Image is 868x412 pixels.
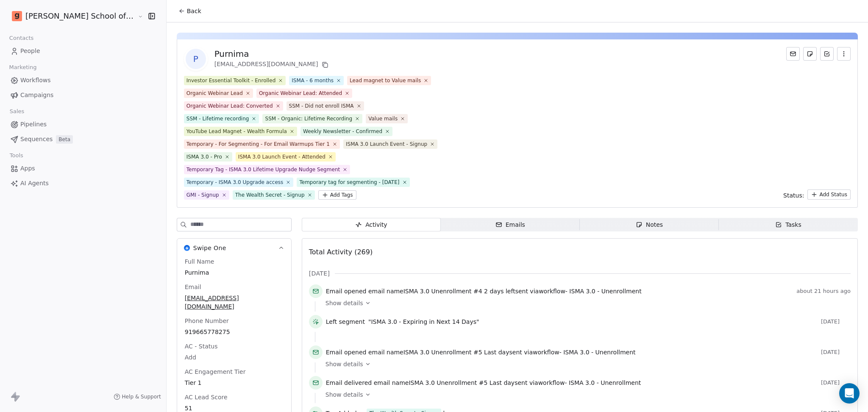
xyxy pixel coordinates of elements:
[185,268,284,277] span: Purnima
[6,61,40,74] span: Marketing
[6,32,37,45] span: Contacts
[325,360,845,368] a: Show details
[326,349,367,356] span: Email opened
[265,115,352,122] div: SSM - Organic: Lifetime Recording
[183,367,248,376] span: AC Engagement Tier
[20,135,53,144] span: Sequences
[186,166,340,173] div: Temporary Tag - ISMA 3.0 Lifetime Upgrade Nudge Segment
[186,140,330,148] div: Temporary - For Segmenting - For Email Warmups Tier 1
[325,360,363,368] span: Show details
[214,60,330,70] div: [EMAIL_ADDRESS][DOMAIN_NAME]
[186,128,287,135] div: YouTube Lead Magnet - Wealth Formula
[259,89,342,97] div: Organic Webinar Lead: Attended
[185,379,284,387] span: Tier 1
[183,393,229,401] span: AC Lead Score
[122,393,161,400] span: Help & Support
[495,220,525,229] div: Emails
[403,288,515,295] span: ISMA 3.0 Unenrollment #4 2 days left
[6,149,27,162] span: Tools
[186,77,276,84] div: Investor Essential Toolkit - Enrolled
[325,390,363,399] span: Show details
[235,191,305,199] div: The Wealth Secret - Signup
[309,248,373,256] span: Total Activity (269)
[325,299,363,307] span: Show details
[839,383,860,404] div: Open Intercom Messenger
[185,353,284,362] span: Add
[177,239,291,257] button: Swipe OneSwipe One
[186,178,284,186] div: Temporary - ISMA 3.0 Upgrade access
[403,349,509,356] span: ISMA 3.0 Unenrollment #5 Last day
[821,349,851,356] span: [DATE]
[292,77,334,84] div: ISMA - 6 months
[187,7,201,15] span: Back
[186,153,222,161] div: ISMA 3.0 - Pro
[563,349,635,356] span: ISMA 3.0 - Unenrollment
[186,115,249,122] div: SSM - Lifetime recording
[186,102,273,110] div: Organic Webinar Lead: Converted
[56,135,73,144] span: Beta
[409,379,515,386] span: ISMA 3.0 Unenrollment #5 Last day
[186,191,219,199] div: GMI - Signup
[214,48,330,60] div: Purnima
[186,89,243,97] div: Organic Webinar Lead
[368,115,398,122] div: Value mails
[10,9,132,23] button: [PERSON_NAME] School of Finance LLP
[326,288,367,295] span: Email opened
[20,179,49,188] span: AI Agents
[325,390,845,399] a: Show details
[326,379,372,386] span: Email delivered
[326,317,365,326] span: Left segment
[326,287,642,295] span: email name sent via workflow -
[569,288,641,295] span: ISMA 3.0 - Unenrollment
[12,11,22,21] img: Goela%20School%20Logos%20(4).png
[7,44,159,58] a: People
[783,191,804,200] span: Status:
[20,164,35,173] span: Apps
[7,161,159,175] a: Apps
[7,88,159,102] a: Campaigns
[821,318,851,325] span: [DATE]
[636,220,663,229] div: Notes
[20,120,47,129] span: Pipelines
[775,220,801,229] div: Tasks
[318,190,356,200] button: Add Tags
[238,153,325,161] div: ISMA 3.0 Launch Event - Attended
[25,11,136,22] span: [PERSON_NAME] School of Finance LLP
[20,76,51,85] span: Workflows
[183,317,231,325] span: Phone Number
[325,299,845,307] a: Show details
[186,49,206,69] span: P
[350,77,421,84] div: Lead magnet to Value mails
[6,105,28,118] span: Sales
[7,73,159,87] a: Workflows
[326,348,636,356] span: email name sent via workflow -
[289,102,354,110] div: SSM - Did not enroll ISMA
[183,257,216,266] span: Full Name
[7,132,159,146] a: SequencesBeta
[20,91,53,100] span: Campaigns
[183,283,203,291] span: Email
[309,269,330,278] span: [DATE]
[796,288,851,295] span: about 21 hours ago
[114,393,161,400] a: Help & Support
[7,176,159,190] a: AI Agents
[303,128,382,135] div: Weekly Newsletter - Confirmed
[368,317,479,326] span: "ISMA 3.0 - Expiring in Next 14 Days"
[183,342,220,351] span: AC - Status
[185,294,284,311] span: [EMAIL_ADDRESS][DOMAIN_NAME]
[193,244,226,252] span: Swipe One
[184,245,190,251] img: Swipe One
[7,117,159,131] a: Pipelines
[569,379,641,386] span: ISMA 3.0 - Unenrollment
[821,379,851,386] span: [DATE]
[173,3,206,19] button: Back
[299,178,399,186] div: Temporary tag for segmenting - [DATE]
[807,189,851,200] button: Add Status
[346,140,427,148] div: ISMA 3.0 Launch Event - Signup
[185,328,284,336] span: 919665778275
[326,379,641,387] span: email name sent via workflow -
[20,47,40,56] span: People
